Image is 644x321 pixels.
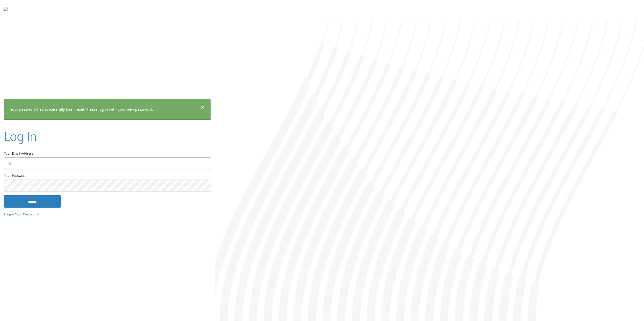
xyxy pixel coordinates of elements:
[4,173,211,179] label: Your Password
[4,212,39,217] a: Forgot Your Password?
[201,105,204,111] button: Dismiss alert
[201,103,204,113] span: ×
[4,128,37,145] h2: Log In
[10,106,200,114] p: Your password has successfully been reset. Please log in with your new password.
[4,5,8,15] img: todyl-logo-dark.svg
